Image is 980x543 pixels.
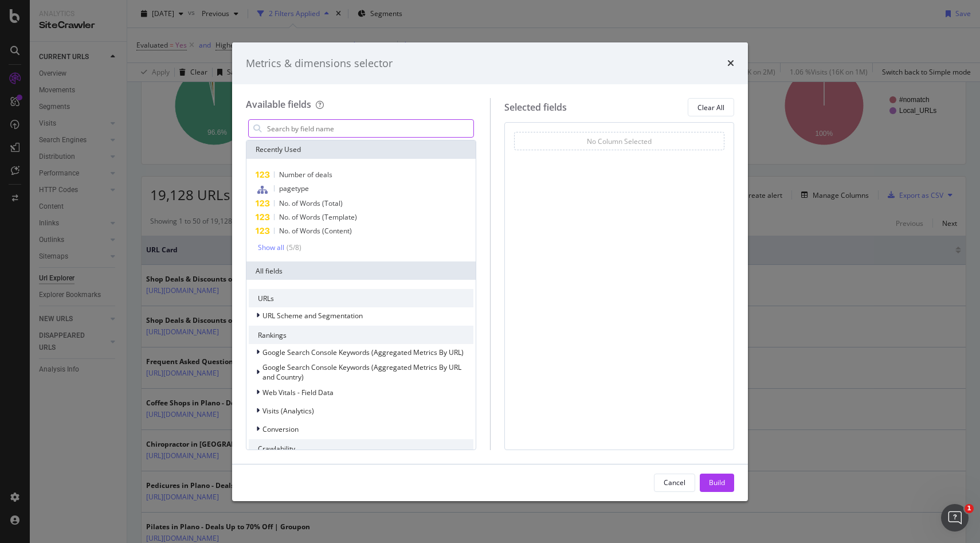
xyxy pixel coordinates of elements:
button: Build [700,474,734,492]
iframe: Intercom live chat [941,504,969,532]
div: times [727,56,734,71]
button: Cancel [654,474,695,492]
input: Search by field name [266,120,473,137]
div: Rankings [249,326,473,344]
span: Google Search Console Keywords (Aggregated Metrics By URL and Country) [262,362,461,382]
div: No Column Selected [587,136,652,146]
span: URL Scheme and Segmentation [262,311,363,321]
span: No. of Words (Content) [279,226,352,236]
button: Clear All [688,98,734,116]
span: Number of deals [279,170,332,179]
div: Recently Used [246,140,476,159]
span: No. of Words (Template) [279,212,357,222]
div: Metrics & dimensions selector [246,56,393,71]
span: 1 [965,504,974,513]
div: All fields [246,261,476,280]
div: Crawlability [249,439,473,458]
div: URLs [249,289,473,307]
div: Show all [258,244,284,252]
span: pagetype [279,183,309,193]
span: Web Vitals - Field Data [262,388,334,397]
span: Google Search Console Keywords (Aggregated Metrics By URL) [262,347,464,357]
div: Selected fields [504,101,567,114]
span: Conversion [262,424,299,434]
div: modal [232,42,748,501]
span: No. of Words (Total) [279,198,343,208]
div: Available fields [246,98,311,111]
span: Visits (Analytics) [262,406,314,416]
div: Build [709,478,725,487]
div: ( 5 / 8 ) [284,243,301,252]
div: Cancel [664,478,685,487]
div: Clear All [697,103,724,112]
